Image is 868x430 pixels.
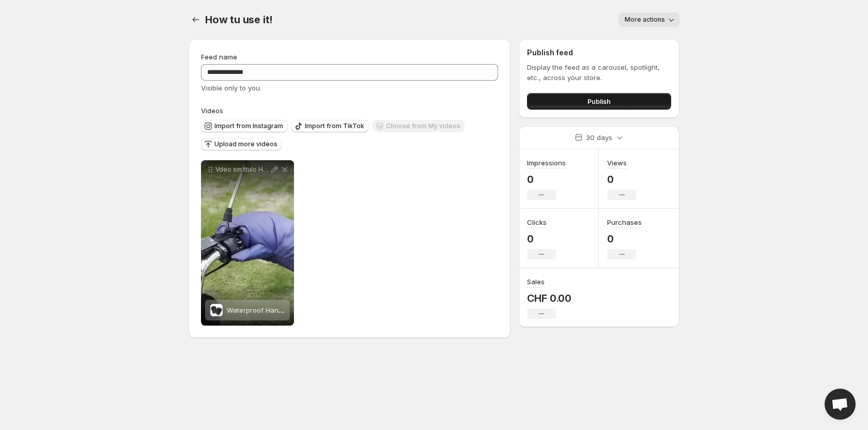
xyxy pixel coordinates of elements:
button: More actions [618,12,679,27]
div: Vdeo sin ttulo Hecho con [PERSON_NAME]Waterproof Handlebar Hand CoversWaterproof Handlebar Hand C... [201,160,294,326]
span: Waterproof Handlebar Hand Covers [227,306,344,314]
span: Upload more videos [214,140,277,148]
button: Settings [189,12,203,27]
h2: Publish feed [527,48,671,58]
p: Vdeo sin ttulo Hecho con [PERSON_NAME] [215,165,269,174]
button: Import from Instagram [201,120,287,132]
button: Upload more videos [201,138,282,150]
span: Import from TikTok [305,122,364,130]
p: 0 [527,233,556,245]
p: Display the feed as a carousel, spotlight, etc., across your store. [527,62,671,83]
h3: Views [607,158,627,168]
img: Waterproof Handlebar Hand Covers [210,304,223,316]
span: How tu use it! [205,13,273,26]
h3: Sales [527,277,545,287]
a: Open chat [825,389,856,420]
p: 30 days [586,132,612,143]
span: Publish [587,96,611,106]
span: Feed name [201,53,237,61]
span: Videos [201,106,223,115]
p: CHF 0.00 [527,292,571,304]
span: Import from Instagram [214,122,283,130]
h3: Purchases [607,217,642,227]
h3: Impressions [527,158,566,168]
span: Visible only to you. [201,84,261,92]
p: 0 [607,233,642,245]
p: 0 [527,173,566,186]
button: Import from TikTok [291,120,368,132]
button: Publish [527,93,671,110]
span: More actions [625,16,665,24]
h3: Clicks [527,217,547,227]
p: 0 [607,173,636,186]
